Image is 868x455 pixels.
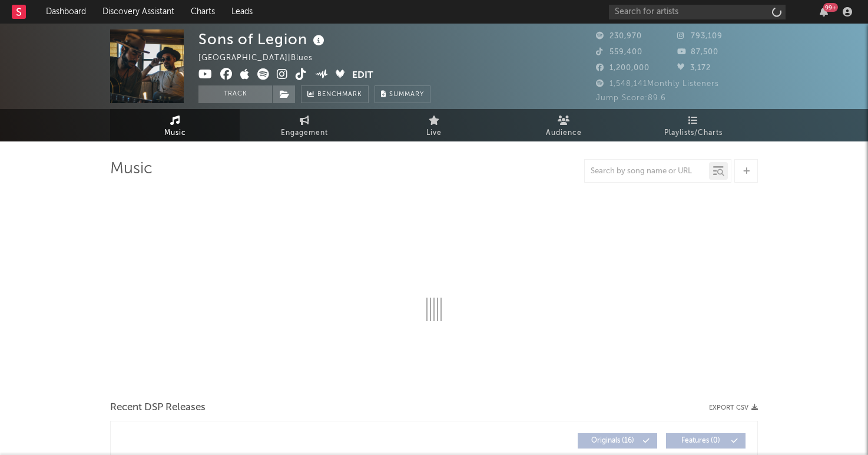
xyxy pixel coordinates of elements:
span: Audience [546,126,582,140]
button: Summary [375,85,430,103]
button: 99+ [820,7,828,17]
a: Benchmark [301,85,369,103]
span: 87,500 [677,48,718,56]
a: Engagement [240,109,369,141]
button: Track [198,85,272,103]
span: Originals ( 16 ) [585,437,640,444]
span: Jump Score: 89.6 [596,94,666,102]
button: Originals(16) [578,433,657,449]
span: Recent DSP Releases [110,401,206,415]
span: Benchmark [317,88,362,102]
div: [GEOGRAPHIC_DATA] | Blues [198,51,326,65]
span: Features ( 0 ) [674,437,728,444]
a: Live [369,109,499,141]
span: 1,200,000 [596,64,650,72]
span: 793,109 [677,32,723,40]
button: Features(0) [666,433,746,449]
span: Summary [389,91,424,98]
span: Playlists/Charts [664,126,723,140]
div: 99 + [823,3,838,12]
a: Music [110,109,240,141]
span: Engagement [281,126,328,140]
span: 230,970 [596,32,642,40]
button: Edit [352,68,373,83]
a: Audience [499,109,628,141]
span: Live [426,126,442,140]
input: Search for artists [609,5,786,19]
span: 3,172 [677,64,711,72]
a: Playlists/Charts [628,109,758,141]
button: Export CSV [709,404,758,411]
span: 559,400 [596,48,642,56]
span: 1,548,141 Monthly Listeners [596,80,719,88]
div: Sons of Legion [198,29,327,49]
span: Music [164,126,186,140]
input: Search by song name or URL [585,167,709,176]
